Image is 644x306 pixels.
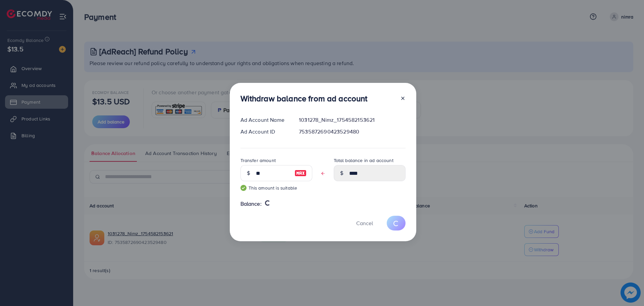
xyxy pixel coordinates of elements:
[240,157,276,164] label: Transfer amount
[240,94,368,103] h3: Withdraw balance from ad account
[294,169,307,177] img: image
[293,128,411,136] div: 7535872690423529480
[334,157,393,164] label: Total balance in ad account
[293,116,411,124] div: 1031278_Nimz_1754582153621
[235,128,294,136] div: Ad Account ID
[240,200,262,208] span: Balance:
[348,216,381,230] button: Cancel
[356,219,373,227] span: Cancel
[240,185,247,191] img: guide
[240,185,312,191] small: This amount is suitable
[235,116,294,124] div: Ad Account Name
